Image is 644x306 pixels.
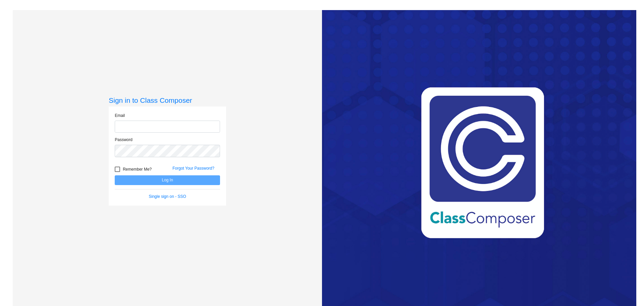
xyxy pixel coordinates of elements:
[149,194,186,199] a: Single sign on - SSO
[123,165,152,173] span: Remember Me?
[115,137,132,143] label: Password
[115,175,220,185] button: Log In
[172,166,214,171] a: Forgot Your Password?
[109,96,226,104] h3: Sign in to Class Composer
[115,113,125,119] label: Email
